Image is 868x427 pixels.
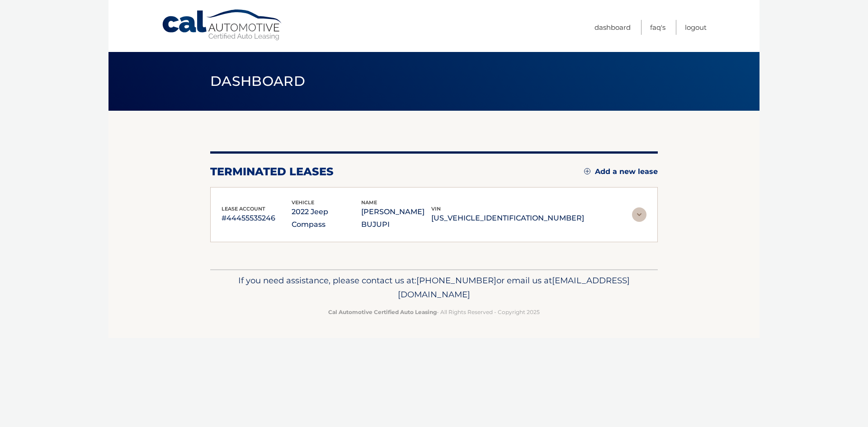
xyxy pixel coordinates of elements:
[161,9,283,41] a: Cal Automotive
[594,20,631,35] a: Dashboard
[416,275,496,286] span: [PHONE_NUMBER]
[685,20,707,35] a: Logout
[216,307,652,317] p: - All Rights Reserved - Copyright 2025
[210,165,334,178] h2: terminated leases
[222,206,265,212] span: lease account
[328,309,437,315] strong: Cal Automotive Certified Auto Leasing
[431,212,584,225] p: [US_VEHICLE_IDENTIFICATION_NUMBER]
[361,199,377,206] span: name
[292,206,362,231] p: 2022 Jeep Compass
[632,207,646,222] img: accordion-rest.svg
[216,273,652,302] p: If you need assistance, please contact us at: or email us at
[361,206,431,231] p: [PERSON_NAME] BUJUPI
[222,212,292,225] p: #44455535246
[292,199,314,206] span: vehicle
[650,20,665,35] a: FAQ's
[210,73,305,89] span: Dashboard
[431,206,441,212] span: vin
[584,167,658,176] a: Add a new lease
[584,168,590,174] img: add.svg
